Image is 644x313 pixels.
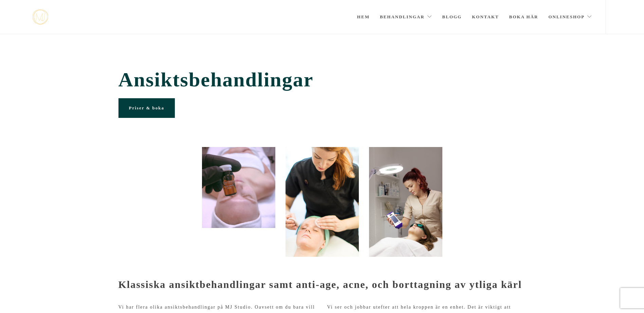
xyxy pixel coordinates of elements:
[129,105,164,110] span: Priser & boka
[118,98,175,118] a: Priser & boka
[118,279,522,290] strong: Klassiska ansiktbehandlingar samt anti-age, acne, och borttagning av ytliga kärl
[32,9,48,25] a: mjstudio mjstudio mjstudio
[118,68,526,91] span: Ansiktsbehandlingar
[202,147,275,228] img: 20200316_113429315_iOS
[369,147,442,257] img: evh_NF_2018_90598 (1)
[32,9,48,25] img: mjstudio
[286,147,359,257] img: Portömning Stockholm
